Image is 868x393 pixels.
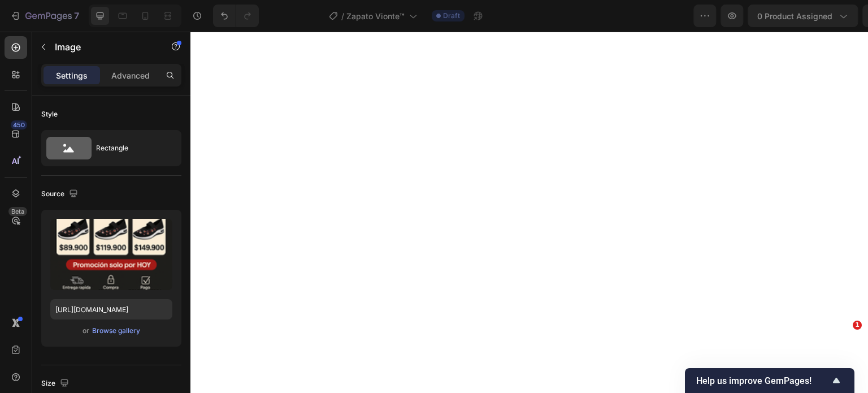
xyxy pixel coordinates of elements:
div: Source [41,187,80,202]
p: 7 [74,9,79,23]
iframe: Design area [190,32,868,393]
p: Advanced [111,70,150,81]
span: / [341,10,344,22]
div: Beta [8,207,27,216]
div: 450 [11,120,27,129]
button: 7 [5,5,84,27]
button: 0 product assigned [599,5,709,27]
img: preview-image [50,219,172,290]
button: Upgrade to publish [756,5,863,27]
span: Draft [443,11,460,21]
button: Show survey - Help us improve GemPages! [696,374,843,387]
div: Style [41,109,58,119]
div: Upgrade to publish [765,10,854,22]
span: 0 product assigned [609,10,684,22]
span: 1 [853,321,862,330]
button: Browse gallery [92,325,141,336]
button: Save [714,5,751,27]
input: https://example.com/image.jpg [50,299,172,319]
span: Zapato Vionte™ [346,10,405,22]
div: Rectangle [96,135,165,161]
span: Help us improve GemPages! [696,375,830,386]
span: Save [723,11,742,21]
iframe: Intercom live chat [830,338,857,365]
div: Undo/Redo [213,5,259,27]
span: or [83,324,89,338]
div: Browse gallery [92,326,140,336]
div: Size [41,376,71,391]
p: Image [55,40,151,54]
p: Settings [56,70,88,81]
